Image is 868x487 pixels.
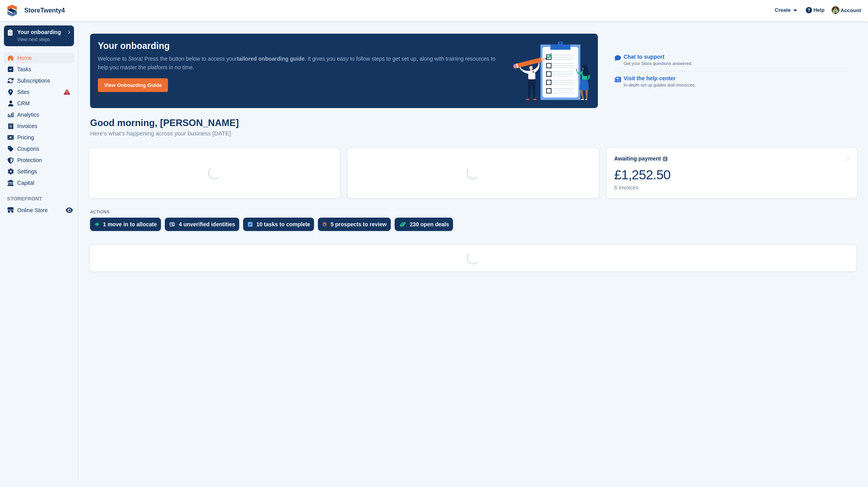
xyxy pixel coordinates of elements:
p: Here's what's happening across your business [DATE] [90,129,239,138]
span: Subscriptions [17,75,64,86]
div: 6 invoices [614,184,671,191]
a: Your onboarding View next steps [4,25,74,46]
a: Awaiting payment £1,252.50 6 invoices [606,148,857,198]
p: ACTIONS [90,209,856,215]
a: Visit the help center In-depth set up guides and resources. [615,71,849,92]
a: 230 open deals [395,218,457,235]
a: menu [4,109,74,120]
a: StoreTwenty4 [21,4,68,17]
div: Awaiting payment [614,155,661,162]
span: Protection [17,155,64,166]
h1: Good morning, [PERSON_NAME] [90,117,239,128]
img: prospect-51fa495bee0391a8d652442698ab0144808aea92771e9ea1ae160a38d050c398.svg [323,222,327,227]
span: Invoices [17,121,64,132]
a: menu [4,87,74,97]
span: Create [775,6,790,14]
p: Visit the help center [624,75,690,82]
img: move_ins_to_allocate_icon-fdf77a2bb77ea45bf5b3d319d69a93e2d87916cf1d5bf7949dd705db3b84f3ca.svg [95,222,99,227]
img: Lee Hanlon [832,6,839,14]
div: 5 prospects to review [330,221,386,227]
span: Coupons [17,143,64,154]
div: 1 move in to allocate [103,221,157,227]
img: onboarding-info-6c161a55d2c0e0a8cae90662b2fe09162a5109e8cc188191df67fb4f79e88e88.svg [513,41,590,100]
i: Smart entry sync failures have occurred [64,89,70,95]
div: 4 unverified identities [179,221,235,227]
a: menu [4,166,74,177]
p: Your onboarding [17,29,64,35]
a: 4 unverified identities [165,218,243,235]
p: Get your Stora questions answered. [624,60,692,67]
a: menu [4,64,74,75]
span: Settings [17,166,64,177]
img: task-75834270c22a3079a89374b754ae025e5fb1db73e45f91037f5363f120a921f8.svg [248,222,253,227]
span: CRM [17,98,64,109]
span: Analytics [17,109,64,120]
a: View Onboarding Guide [98,78,168,92]
a: 1 move in to allocate [90,218,165,235]
a: Chat to support Get your Stora questions answered. [615,50,849,71]
div: 10 tasks to complete [256,221,310,227]
p: Welcome to Stora! Press the button below to access your . It gives you easy to follow steps to ge... [98,54,501,72]
a: Preview store [65,206,74,215]
a: 5 prospects to review [318,218,394,235]
span: Home [17,52,64,63]
span: Account [841,7,861,14]
p: Your onboarding [98,41,170,51]
div: 230 open deals [410,221,449,227]
span: Storefront [7,195,78,203]
a: 10 tasks to complete [243,218,318,235]
a: menu [4,132,74,143]
a: menu [4,205,74,216]
a: menu [4,52,74,63]
span: Sites [17,87,64,97]
div: £1,252.50 [614,167,671,183]
a: menu [4,98,74,109]
p: In-depth set up guides and resources. [624,82,696,88]
a: menu [4,155,74,166]
p: Chat to support [624,54,686,60]
strong: tailored onboarding guide [237,56,305,62]
a: menu [4,177,74,188]
p: View next steps [17,36,64,43]
img: verify_identity-adf6edd0f0f0b5bbfe63781bf79b02c33cf7c696d77639b501bdc392416b5a36.svg [170,222,175,227]
a: menu [4,75,74,86]
img: icon-info-grey-7440780725fd019a000dd9b08b2336e03edf1995a4989e88bcd33f0948082b44.svg [663,157,668,161]
span: Capital [17,177,64,188]
a: menu [4,143,74,154]
span: Tasks [17,64,64,75]
a: menu [4,121,74,132]
span: Pricing [17,132,64,143]
span: Online Store [17,205,64,216]
span: Help [814,6,825,14]
img: deal-1b604bf984904fb50ccaf53a9ad4b4a5d6e5aea283cecdc64d6e3604feb123c2.svg [399,222,406,227]
img: stora-icon-8386f47178a22dfd0bd8f6a31ec36ba5ce8667c1dd55bd0f319d3a0aa187defe.svg [6,5,18,16]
